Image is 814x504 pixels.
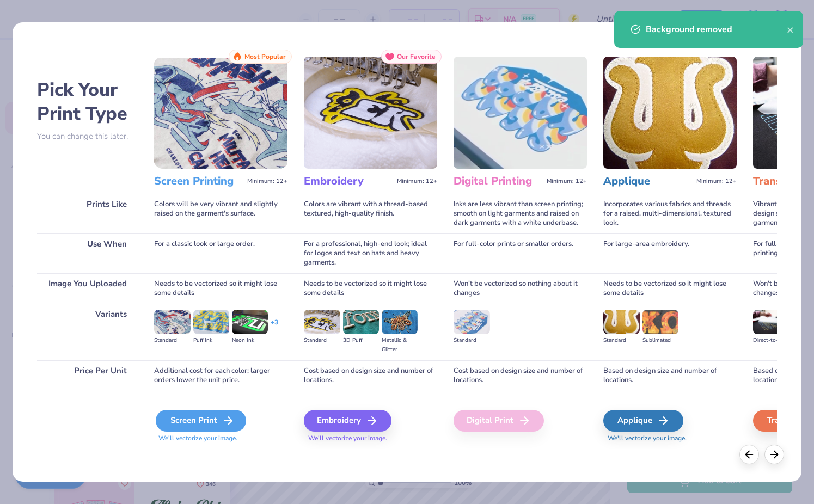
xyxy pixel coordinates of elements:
[154,194,287,233] div: Colors will be very vibrant and slightly raised on the garment's surface.
[454,57,587,169] img: Digital Printing
[154,233,287,273] div: For a classic look or large order.
[193,310,229,334] img: Puff Ink
[343,310,379,334] img: 3D Puff
[343,336,379,345] div: 3D Puff
[304,360,437,391] div: Cost based on design size and number of locations.
[193,336,229,345] div: Puff Ink
[454,310,489,334] img: Standard
[37,78,138,126] h2: Pick Your Print Type
[642,336,678,345] div: Sublimated
[696,177,737,185] span: Minimum: 12+
[244,53,286,60] span: Most Popular
[304,310,340,334] img: Standard
[232,310,268,334] img: Neon Ink
[787,23,794,36] button: close
[304,174,393,188] h3: Embroidery
[304,194,437,233] div: Colors are vibrant with a thread-based textured, high-quality finish.
[232,336,268,345] div: Neon Ink
[304,273,437,304] div: Needs to be vectorized so it might lose some details
[547,177,587,185] span: Minimum: 12+
[603,310,639,334] img: Standard
[397,177,437,185] span: Minimum: 12+
[603,57,737,169] img: Applique
[603,410,683,432] div: Applique
[454,194,587,233] div: Inks are less vibrant than screen printing; smooth on light garments and raised on dark garments ...
[642,310,678,334] img: Sublimated
[603,233,737,273] div: For large-area embroidery.
[753,310,789,334] img: Direct-to-film
[454,360,587,391] div: Cost based on design size and number of locations.
[454,410,544,432] div: Digital Print
[603,336,639,345] div: Standard
[397,53,436,60] span: Our Favorite
[603,273,737,304] div: Needs to be vectorized so it might lose some details
[37,360,138,391] div: Price Per Unit
[454,233,587,273] div: For full-color prints or smaller orders.
[37,304,138,360] div: Variants
[154,273,287,304] div: Needs to be vectorized so it might lose some details
[454,273,587,304] div: Won't be vectorized so nothing about it changes
[37,194,138,233] div: Prints Like
[154,360,287,391] div: Additional cost for each color; larger orders lower the unit price.
[247,177,287,185] span: Minimum: 12+
[753,336,789,345] div: Direct-to-film
[382,310,418,334] img: Metallic & Glitter
[271,318,278,336] div: + 3
[37,132,138,141] p: You can change this later.
[646,23,787,36] div: Background removed
[154,336,190,345] div: Standard
[603,360,737,391] div: Based on design size and number of locations.
[37,233,138,273] div: Use When
[454,174,542,188] h3: Digital Printing
[454,336,489,345] div: Standard
[382,336,418,354] div: Metallic & Glitter
[304,233,437,273] div: For a professional, high-end look; ideal for logos and text on hats and heavy garments.
[304,410,391,432] div: Embroidery
[154,310,190,334] img: Standard
[37,273,138,304] div: Image You Uploaded
[304,57,437,169] img: Embroidery
[154,57,287,169] img: Screen Printing
[156,410,246,432] div: Screen Print
[603,434,737,443] span: We'll vectorize your image.
[304,336,340,345] div: Standard
[603,174,692,188] h3: Applique
[154,174,243,188] h3: Screen Printing
[154,434,287,443] span: We'll vectorize your image.
[304,434,437,443] span: We'll vectorize your image.
[603,194,737,233] div: Incorporates various fabrics and threads for a raised, multi-dimensional, textured look.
